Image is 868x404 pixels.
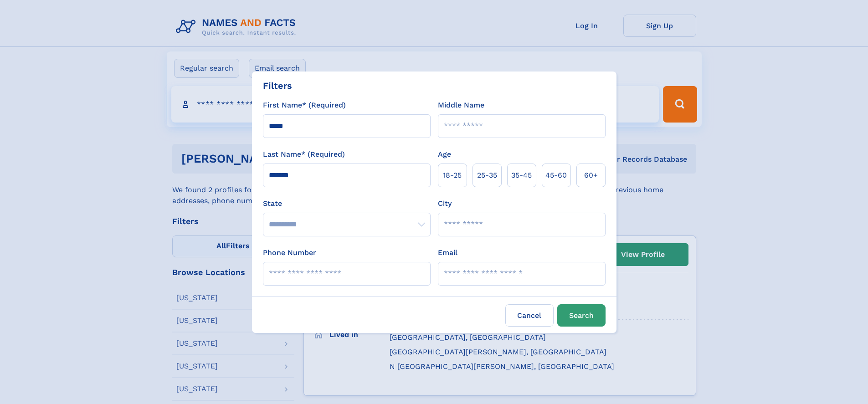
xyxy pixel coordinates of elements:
[263,79,292,92] div: Filters
[438,247,457,258] label: Email
[438,100,484,111] label: Middle Name
[438,149,451,160] label: Age
[557,304,606,327] button: Search
[477,170,497,181] span: 25‑35
[443,170,462,181] span: 18‑25
[263,247,316,258] label: Phone Number
[584,170,598,181] span: 60+
[263,100,346,111] label: First Name* (Required)
[545,170,567,181] span: 45‑60
[438,198,452,209] label: City
[511,170,532,181] span: 35‑45
[263,149,345,160] label: Last Name* (Required)
[263,198,431,209] label: State
[505,304,554,327] label: Cancel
